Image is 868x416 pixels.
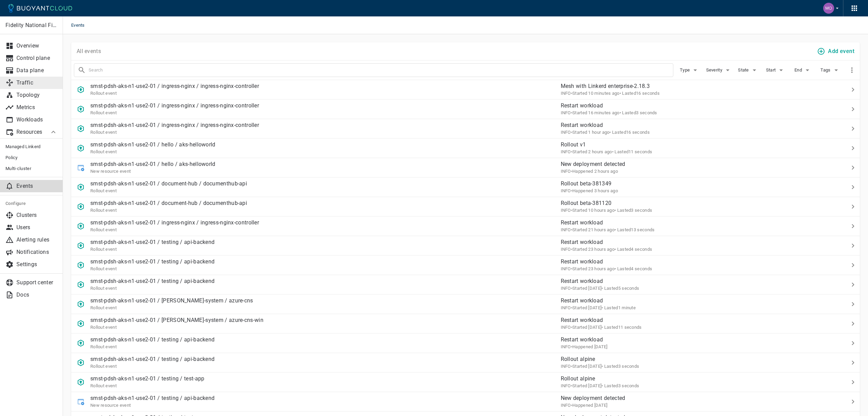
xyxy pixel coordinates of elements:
span: Rollout event [90,188,117,193]
span: End [794,67,803,73]
span: • Lasted 3 seconds [614,208,652,213]
relative-time: 23 hours ago [588,247,614,252]
p: All events [77,48,101,55]
span: Wed, 17 Sep 2025 14:33:11 EDT / Wed, 17 Sep 2025 18:33:11 UTC [571,227,614,232]
relative-time: 23 hours ago [588,266,614,271]
span: Wed, 17 Sep 2025 10:57:15 EDT / Wed, 17 Sep 2025 14:57:15 UTC [571,344,608,349]
h4: Add event [828,48,854,55]
p: Resources [16,129,44,135]
span: INFO [561,305,571,310]
p: smst-pdsh-aks-n1-use2-01 / [PERSON_NAME]-system / azure-cns [90,297,253,304]
button: Start [765,65,787,75]
span: • Lasted 3 seconds [601,383,639,388]
relative-time: [DATE] [588,325,601,330]
button: End [792,65,814,75]
relative-time: 3 hours ago [594,188,618,193]
span: INFO [561,130,571,135]
p: Clusters [16,212,57,219]
span: • Lasted 4 seconds [614,247,652,252]
relative-time: [DATE] [594,403,608,408]
relative-time: 2 hours ago [588,149,612,154]
span: INFO [561,169,571,174]
p: Traffic [16,79,57,86]
p: Overview [16,42,57,49]
span: INFO [561,325,571,330]
p: Docs [16,291,57,298]
span: Wed, 17 Sep 2025 11:33:26 EDT / Wed, 17 Sep 2025 15:33:26 UTC [571,286,602,291]
span: New resource event [90,169,131,174]
span: Wed, 17 Sep 2025 12:50:50 EDT / Wed, 17 Sep 2025 16:50:50 UTC [571,247,614,252]
span: Rollout event [90,266,117,271]
p: smst-pdsh-aks-n1-use2-01 / hello / aks-helloworld [90,161,216,168]
relative-time: 1 hour ago [588,130,609,135]
p: Restart workload [561,239,825,246]
span: INFO [561,364,571,369]
p: smst-pdsh-aks-n1-use2-01 / testing / test-app [90,375,205,382]
span: Events [71,16,93,34]
p: Rollout v1 [561,141,825,148]
span: Rollout event [90,364,117,369]
p: Metrics [16,104,57,111]
span: Thu, 18 Sep 2025 11:07:05 EDT / Thu, 18 Sep 2025 15:07:05 UTC [571,110,620,115]
p: smst-pdsh-aks-n1-use2-01 / ingress-nginx / ingress-nginx-controller [90,83,259,90]
span: Wed, 17 Sep 2025 10:56:58 EDT / Wed, 17 Sep 2025 14:56:58 UTC [571,403,608,408]
span: • Lasted 1 minute [601,305,636,310]
span: Thu, 18 Sep 2025 10:36:09 EDT / Thu, 18 Sep 2025 14:36:09 UTC [571,130,610,135]
button: Tags [819,65,841,75]
span: INFO [561,403,571,408]
span: INFO [561,149,571,154]
span: Wed, 17 Sep 2025 10:57:09 EDT / Wed, 17 Sep 2025 14:57:09 UTC [571,364,602,369]
p: smst-pdsh-aks-n1-use2-01 / ingress-nginx / ingress-nginx-controller [90,219,259,226]
span: Rollout event [90,286,117,291]
span: New resource event [90,403,131,408]
relative-time: [DATE] [588,286,601,291]
p: smst-pdsh-aks-n1-use2-01 / testing / api-backend [90,395,215,402]
relative-time: 10 hours ago [588,208,614,213]
span: • Lasted 3 seconds [620,110,657,115]
span: INFO [561,188,571,193]
span: Rollout event [90,305,117,310]
relative-time: 21 hours ago [588,227,614,232]
p: smst-pdsh-aks-n1-use2-01 / testing / api-backend [90,278,215,285]
button: Add event [816,45,857,57]
p: Topology [16,92,57,99]
span: Thu, 18 Sep 2025 09:35:46 EDT / Thu, 18 Sep 2025 13:35:46 UTC [571,149,612,154]
span: Wed, 17 Sep 2025 11:19:23 EDT / Wed, 17 Sep 2025 15:19:23 UTC [571,305,602,310]
p: smst-pdsh-aks-n1-use2-01 / ingress-nginx / ingress-nginx-controller [90,102,259,109]
input: Search [89,65,673,75]
span: Rollout event [90,149,117,154]
p: smst-pdsh-aks-n1-use2-01 / testing / api-backend [90,336,215,343]
p: Restart workload [561,317,825,324]
p: Restart workload [561,219,825,226]
p: smst-pdsh-aks-n1-use2-01 / [PERSON_NAME]-system / azure-cns-win [90,317,263,324]
span: INFO [561,110,571,115]
span: Wed, 17 Sep 2025 10:57:09 EDT / Wed, 17 Sep 2025 14:57:09 UTC [571,383,602,388]
p: Workloads [16,116,57,123]
span: Wed, 17 Sep 2025 12:44:17 EDT / Wed, 17 Sep 2025 16:44:17 UTC [571,266,614,271]
p: Restart workload [561,278,825,285]
img: Mohamed Fouly [823,3,834,14]
span: • Lasted 11 seconds [612,149,652,154]
p: Restart workload [561,122,825,129]
span: • Lasted 5 seconds [601,286,639,291]
span: Start [766,67,777,73]
p: Restart workload [561,336,825,343]
span: State [738,67,750,73]
p: smst-pdsh-aks-n1-use2-01 / document-hub / documenthub-api [90,200,247,207]
span: • Lasted 16 seconds [609,130,649,135]
p: New deployment detected [561,161,825,168]
relative-time: 10 minutes ago [588,91,619,96]
span: • Lasted 4 seconds [614,266,652,271]
span: • Lasted 3 seconds [601,364,639,369]
span: • Lasted 16 seconds [620,91,660,96]
relative-time: [DATE] [588,383,601,388]
p: Mesh with Linkerd enterprise-2.18.3 [561,83,825,90]
span: Rollout event [90,383,117,388]
span: Thu, 18 Sep 2025 00:57:09 EDT / Thu, 18 Sep 2025 04:57:09 UTC [571,208,614,213]
p: Restart workload [561,102,825,109]
p: smst-pdsh-aks-n1-use2-01 / testing / api-backend [90,239,215,246]
p: Fidelity National Financial [5,22,57,29]
p: Rollout alpine [561,356,825,363]
span: Thu, 18 Sep 2025 09:35:46 EDT / Thu, 18 Sep 2025 13:35:46 UTC [571,169,618,174]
